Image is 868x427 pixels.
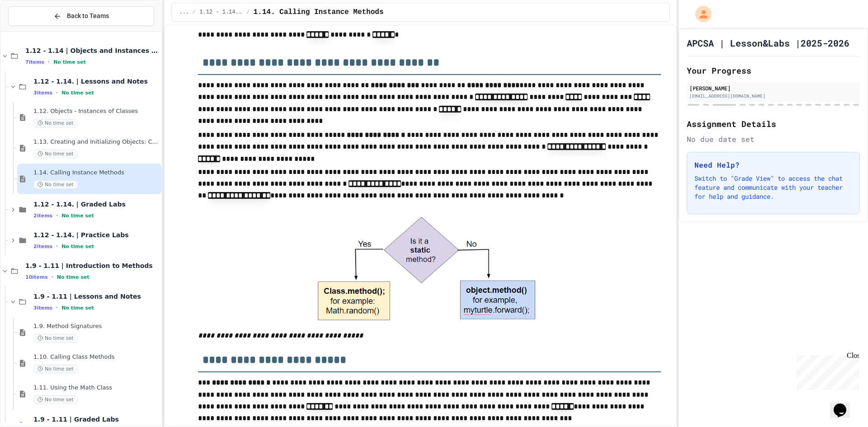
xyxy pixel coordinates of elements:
[48,58,50,66] span: •
[793,352,859,390] iframe: chat widget
[33,90,52,96] span: 3 items
[33,334,78,343] span: No time set
[687,117,860,130] h2: Assignment Details
[694,160,852,170] h3: Need Help?
[33,231,160,239] span: 1.12 - 1.14. | Practice Labs
[33,180,78,189] span: No time set
[33,150,78,158] span: No time set
[33,119,78,127] span: No time set
[33,108,160,115] span: 1.12. Objects - Instances of Classes
[689,84,857,92] div: [PERSON_NAME]
[253,7,383,18] span: 1.14. Calling Instance Methods
[25,59,44,65] span: 7 items
[33,395,78,404] span: No time set
[25,274,48,280] span: 10 items
[53,59,86,65] span: No time set
[33,323,160,330] span: 1.9. Method Signatures
[56,243,58,250] span: •
[33,138,160,146] span: 1.13. Creating and Initializing Objects: Constructors
[686,4,714,24] div: My Account
[199,9,243,16] span: 1.12 - 1.14. | Lessons and Notes
[56,212,58,219] span: •
[689,93,857,99] div: [EMAIL_ADDRESS][DOMAIN_NAME]
[56,304,58,311] span: •
[193,9,196,16] span: /
[33,365,78,373] span: No time set
[33,169,160,177] span: 1.14. Calling Instance Methods
[61,305,94,311] span: No time set
[33,384,160,392] span: 1.11. Using the Math Class
[52,273,53,281] span: •
[33,415,160,423] span: 1.9 - 1.11 | Graded Labs
[4,4,62,57] div: Chat with us now!Close
[33,305,52,311] span: 3 items
[687,37,849,49] h1: APCSA | Lesson&Labs |2025-2026
[687,134,860,145] div: No due date set
[33,244,52,249] span: 2 items
[61,90,94,96] span: No time set
[830,391,859,418] iframe: chat widget
[33,292,160,300] span: 1.9 - 1.11 | Lessons and Notes
[25,262,160,270] span: 1.9 - 1.11 | Introduction to Methods
[33,353,160,361] span: 1.10. Calling Class Methods
[25,47,160,55] span: 1.12 - 1.14 | Objects and Instances of Classes
[33,200,160,208] span: 1.12 - 1.14. | Graded Labs
[8,6,154,26] button: Back to Teams
[67,11,109,21] span: Back to Teams
[246,9,250,16] span: /
[56,89,58,96] span: •
[61,213,94,219] span: No time set
[694,174,852,201] p: Switch to "Grade View" to access the chat feature and communicate with your teacher for help and ...
[57,274,90,280] span: No time set
[687,64,860,77] h2: Your Progress
[61,244,94,249] span: No time set
[33,213,52,219] span: 2 items
[33,77,160,85] span: 1.12 - 1.14. | Lessons and Notes
[179,9,189,16] span: ...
